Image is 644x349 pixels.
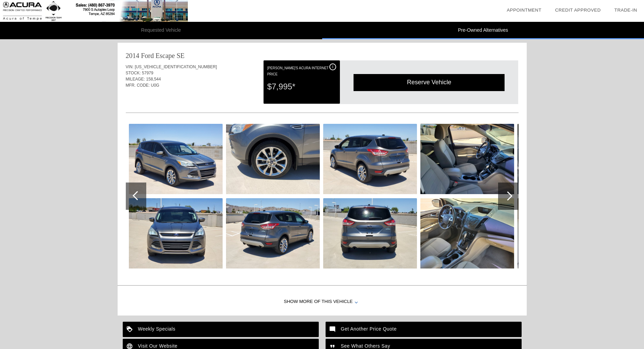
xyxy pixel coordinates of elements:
[226,198,320,268] img: 5.jpg
[126,83,150,88] span: MFR. CODE:
[126,71,141,75] span: STOCK:
[126,77,145,82] span: MILEAGE:
[142,71,153,75] span: 57979
[555,8,601,13] a: Credit Approved
[323,198,417,268] img: 7.jpg
[126,51,175,60] div: 2014 Ford Escape
[151,83,160,88] span: U0G
[226,124,320,194] img: 4.jpg
[126,92,519,103] div: Quoted on [DATE] 9:05:20 AM
[354,74,505,91] div: Reserve Vehicle
[518,124,611,194] img: 10.jpg
[267,78,336,96] div: $7,995*
[518,198,611,268] img: 11.jpg
[129,198,223,268] img: 3.jpg
[323,124,417,194] img: 6.jpg
[420,124,514,194] img: 8.jpg
[126,64,134,69] span: VIN:
[326,322,341,337] img: ic_mode_comment_white_24dp_2x.png
[329,63,336,70] div: i
[129,124,223,194] img: 2.jpg
[267,66,329,76] font: [PERSON_NAME]'s Acura Internet Price
[123,322,138,337] img: ic_loyalty_white_24dp_2x.png
[123,322,319,337] a: Weekly Specials
[326,322,522,337] a: Get Another Price Quote
[118,288,527,316] div: Show More of this Vehicle
[135,64,217,69] span: [US_VEHICLE_IDENTIFICATION_NUMBER]
[177,51,184,60] div: SE
[146,77,161,82] span: 158,544
[420,198,514,268] img: 9.jpg
[614,8,637,13] a: Trade-In
[507,8,541,13] a: Appointment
